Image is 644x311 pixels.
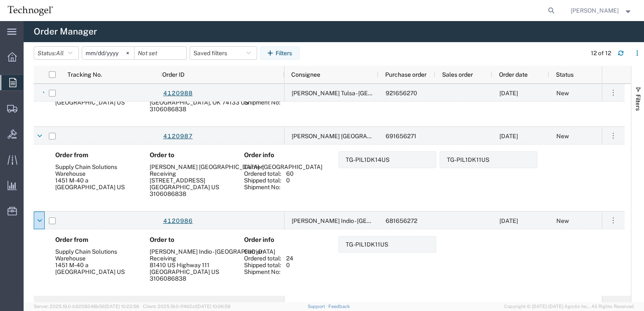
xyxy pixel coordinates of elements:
[55,255,141,262] div: Warehouse
[55,236,141,244] h4: Order from
[150,177,235,184] div: [STREET_ADDRESS]
[150,151,235,159] h4: Order to
[150,170,235,177] div: Receiving
[134,47,186,59] input: Not set
[105,304,139,309] span: [DATE] 10:22:58
[447,156,489,163] div: TG-PIL1DK11US
[635,94,641,111] span: Filters
[571,6,619,15] span: Kelly Robinson
[150,106,235,113] div: 3106086838
[55,151,141,159] h4: Order from
[163,214,193,228] a: 4120986
[570,5,633,16] button: [PERSON_NAME]
[385,71,427,78] span: Purchase order
[150,248,235,255] div: [PERSON_NAME] Indio - [GEOGRAPHIC_DATA]
[150,190,235,197] div: 3106086838
[504,303,634,310] span: Copyright © [DATE]-[DATE] Agistix Inc., All Rights Reserved
[286,177,290,184] div: 0
[34,304,139,309] span: Server: 2025.19.0-b9208248b56
[196,304,231,309] span: [DATE] 10:06:59
[150,236,235,244] h4: Order to
[163,129,193,144] a: 4120987
[292,133,464,139] span: Mathis Ontario - DC
[499,71,528,78] span: Order date
[56,50,64,56] span: All
[55,262,141,268] div: 1451 M-40 a
[244,184,286,190] div: Shipment No:
[556,90,569,97] span: New
[55,99,141,106] div: [GEOGRAPHIC_DATA] US
[55,170,141,177] div: Warehouse
[55,248,141,255] div: Supply Chain Solutions
[386,133,416,139] span: 691656271
[291,71,320,78] span: Consignee
[150,184,235,190] div: [GEOGRAPHIC_DATA] US
[150,255,235,262] div: Receiving
[386,90,417,97] span: 921656270
[260,46,300,60] button: Filters
[150,164,235,170] div: [PERSON_NAME] [GEOGRAPHIC_DATA] - [GEOGRAPHIC_DATA]
[556,133,569,139] span: New
[386,217,417,224] span: 681656272
[442,71,473,78] span: Sales order
[150,275,235,282] div: 3106086838
[244,151,330,159] h4: Order info
[244,99,286,106] div: Shipment No:
[55,177,141,184] div: 1451 M-40 a
[55,184,141,190] div: [GEOGRAPHIC_DATA] US
[244,236,330,244] h4: Order info
[286,262,290,268] div: 0
[163,86,193,101] a: 4120988
[244,255,286,262] div: Ordered total:
[499,217,518,224] span: 09/21/2025
[346,156,389,163] div: TG-PIL1DK14US
[190,46,257,60] button: Saved filters
[292,90,419,97] span: Mathis Tulsa - DC
[143,304,231,309] span: Client: 2025.19.0-1f462a1
[286,170,294,177] div: 60
[6,4,55,17] img: logo
[556,71,574,78] span: Status
[244,248,286,255] div: Carrier:
[591,49,611,58] div: 12 of 12
[328,304,350,309] a: Feedback
[82,47,134,59] input: Not set
[499,133,518,139] span: 09/21/2025
[244,177,286,184] div: Shipped total:
[150,99,235,106] div: [GEOGRAPHIC_DATA], OK 74133 US
[346,241,388,248] div: TG-PIL1DK11US
[244,268,286,275] div: Shipment No:
[244,164,286,170] div: Carrier:
[499,90,518,97] span: 09/21/2025
[162,71,185,78] span: Order ID
[67,71,102,78] span: Tracking No.
[150,262,235,268] div: 81410 US Highway 111
[34,46,79,60] button: Status:All
[244,262,286,268] div: Shipped total:
[55,164,141,170] div: Supply Chain Solutions
[292,217,417,224] span: Mathis Indio - DC
[308,304,329,309] a: Support
[244,170,286,177] div: Ordered total:
[34,21,97,42] h4: Order Manager
[55,268,141,275] div: [GEOGRAPHIC_DATA] US
[556,217,569,224] span: New
[286,255,293,262] div: 24
[150,268,235,275] div: [GEOGRAPHIC_DATA] US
